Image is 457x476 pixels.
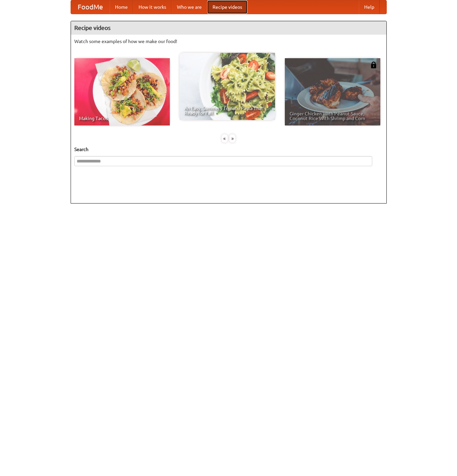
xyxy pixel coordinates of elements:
a: Help [359,0,380,14]
a: An Easy, Summery Tomato Pasta That's Ready for Fall [180,53,275,120]
a: Who we are [172,0,207,14]
h5: Search [74,146,383,153]
div: » [229,134,235,143]
h4: Recipe videos [71,21,386,35]
span: An Easy, Summery Tomato Pasta That's Ready for Fall [184,106,270,115]
div: « [222,134,228,143]
a: Recipe videos [207,0,247,14]
p: Watch some examples of how we make our food! [74,38,383,45]
a: FoodMe [71,0,110,14]
a: Making Tacos [74,58,170,125]
img: 483408.png [370,62,377,68]
span: Making Tacos [79,116,165,121]
a: Home [110,0,133,14]
a: How it works [133,0,172,14]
